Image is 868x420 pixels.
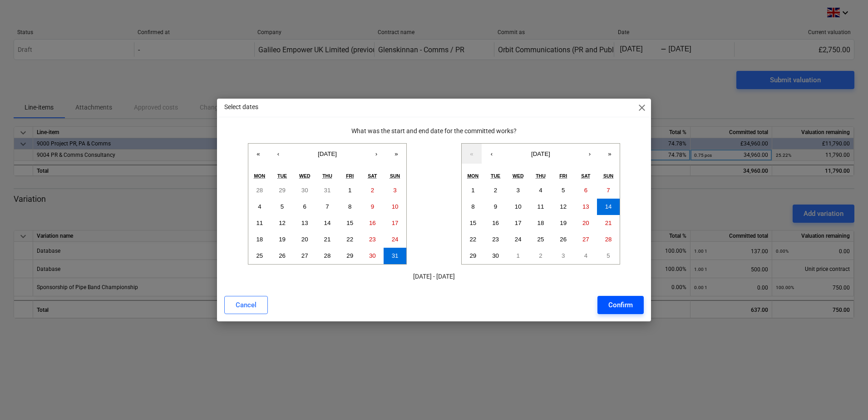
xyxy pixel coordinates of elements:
[248,182,271,199] button: 28 July 2025
[293,248,316,264] button: 27 August 2025
[484,231,507,248] button: 23 September 2025
[462,144,482,164] button: «
[603,173,613,179] abbr: Sunday
[529,248,552,264] button: 2 October 2025
[324,236,331,243] abbr: 21 August 2025
[562,252,565,259] abbr: 3 October 2025
[371,187,374,194] abbr: 2 August 2025
[224,272,644,281] p: [DATE] - [DATE]
[339,199,361,215] button: 8 August 2025
[560,236,567,243] abbr: 26 September 2025
[560,220,567,226] abbr: 19 September 2025
[301,220,308,226] abbr: 13 August 2025
[462,231,484,248] button: 22 September 2025
[597,231,620,248] button: 28 September 2025
[384,182,406,199] button: 3 August 2025
[271,199,294,215] button: 5 August 2025
[316,231,339,248] button: 21 August 2025
[224,102,258,112] p: Select dates
[316,182,339,199] button: 31 July 2025
[482,144,502,164] button: ‹
[582,220,589,226] abbr: 20 September 2025
[339,231,361,248] button: 22 August 2025
[462,199,484,215] button: 8 September 2025
[371,203,374,210] abbr: 9 August 2025
[469,236,476,243] abbr: 22 September 2025
[369,252,376,259] abbr: 30 August 2025
[559,173,567,179] abbr: Friday
[605,236,612,243] abbr: 28 September 2025
[484,248,507,264] button: 30 September 2025
[361,199,384,215] button: 9 August 2025
[575,231,597,248] button: 27 September 2025
[552,215,575,231] button: 19 September 2025
[607,187,610,194] abbr: 7 September 2025
[393,187,396,194] abbr: 3 August 2025
[539,187,542,194] abbr: 4 September 2025
[361,215,384,231] button: 16 August 2025
[575,215,597,231] button: 20 September 2025
[256,236,263,243] abbr: 18 August 2025
[502,144,580,164] button: [DATE]
[607,252,610,259] abbr: 5 October 2025
[299,173,311,179] abbr: Wednesday
[271,182,294,199] button: 29 July 2025
[529,199,552,215] button: 11 September 2025
[529,215,552,231] button: 18 September 2025
[258,203,261,210] abbr: 4 August 2025
[348,187,351,194] abbr: 1 August 2025
[494,187,497,194] abbr: 2 September 2025
[517,187,520,194] abbr: 3 September 2025
[318,150,337,157] span: [DATE]
[361,231,384,248] button: 23 August 2025
[515,236,522,243] abbr: 24 September 2025
[301,252,308,259] abbr: 27 August 2025
[248,199,271,215] button: 4 August 2025
[582,236,589,243] abbr: 27 September 2025
[279,236,286,243] abbr: 19 August 2025
[256,220,263,226] abbr: 11 August 2025
[346,173,354,179] abbr: Friday
[538,236,544,243] abbr: 25 September 2025
[392,220,399,226] abbr: 17 August 2025
[325,203,329,210] abbr: 7 August 2025
[597,199,620,215] button: 14 September 2025
[392,236,399,243] abbr: 24 August 2025
[346,252,353,259] abbr: 29 August 2025
[256,252,263,259] abbr: 25 August 2025
[529,182,552,199] button: 4 September 2025
[324,187,331,194] abbr: 31 July 2025
[605,203,612,210] abbr: 14 September 2025
[484,182,507,199] button: 2 September 2025
[248,215,271,231] button: 11 August 2025
[384,199,406,215] button: 10 August 2025
[254,173,266,179] abbr: Monday
[316,215,339,231] button: 14 August 2025
[492,220,499,226] abbr: 16 September 2025
[575,182,597,199] button: 6 September 2025
[303,203,306,210] abbr: 6 August 2025
[279,252,286,259] abbr: 26 August 2025
[552,199,575,215] button: 12 September 2025
[288,144,366,164] button: [DATE]
[600,144,620,164] button: »
[580,144,600,164] button: ›
[293,215,316,231] button: 13 August 2025
[515,220,522,226] abbr: 17 September 2025
[597,248,620,264] button: 5 October 2025
[462,248,484,264] button: 29 September 2025
[575,199,597,215] button: 13 September 2025
[469,252,476,259] abbr: 29 September 2025
[468,173,479,179] abbr: Monday
[392,252,399,259] abbr: 31 August 2025
[552,231,575,248] button: 26 September 2025
[324,252,331,259] abbr: 28 August 2025
[575,248,597,264] button: 4 October 2025
[346,220,353,226] abbr: 15 August 2025
[515,203,522,210] abbr: 10 September 2025
[494,203,497,210] abbr: 9 September 2025
[271,231,294,248] button: 19 August 2025
[529,231,552,248] button: 25 September 2025
[513,173,524,179] abbr: Wednesday
[386,144,406,164] button: »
